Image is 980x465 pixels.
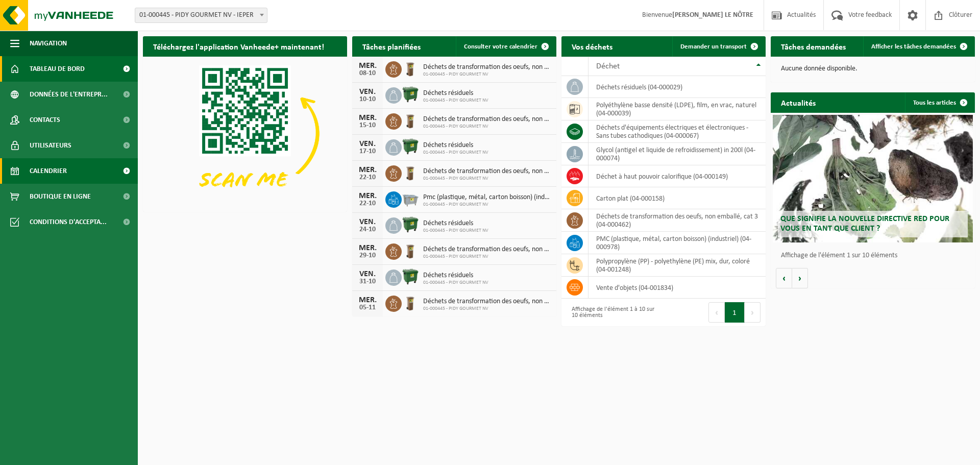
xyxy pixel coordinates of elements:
[30,184,91,209] span: Boutique en ligne
[589,143,766,165] td: glycol (antigel et liquide de refroidissement) in 200l (04-000074)
[357,114,378,122] div: MER.
[905,92,974,113] a: Tous les articles
[745,302,761,323] button: Next
[423,246,551,254] span: Déchets de transformation des oeufs, non emballé, cat 3
[871,43,956,50] span: Afficher les tâches demandées
[143,36,334,56] h2: Téléchargez l'application Vanheede+ maintenant!
[402,216,419,233] img: WB-1100-HPE-GN-01
[423,254,551,260] span: 01-000445 - PIDY GOURMET NV
[423,298,551,306] span: Déchets de transformation des oeufs, non emballé, cat 3
[423,89,488,97] span: Déchets résiduels
[357,270,378,278] div: VEN.
[708,302,725,323] button: Previous
[423,280,488,286] span: 01-000445 - PIDY GOURMET NV
[30,158,67,184] span: Calendrier
[423,141,488,150] span: Déchets résiduels
[30,56,85,82] span: Tableau de bord
[589,209,766,232] td: déchets de transformation des oeufs, non emballé, cat 3 (04-000462)
[771,92,826,112] h2: Actualités
[30,133,71,158] span: Utilisateurs
[781,65,965,72] p: Aucune donnée disponible.
[357,296,378,304] div: MER.
[771,36,856,56] h2: Tâches demandées
[357,252,378,259] div: 29-10
[423,124,551,130] span: 01-000445 - PIDY GOURMET NV
[423,115,551,124] span: Déchets de transformation des oeufs, non emballé, cat 3
[357,122,378,129] div: 15-10
[863,36,974,57] a: Afficher les tâches demandées
[780,215,949,233] span: Que signifie la nouvelle directive RED pour vous en tant que client ?
[402,294,419,311] img: WB-0140-HPE-BN-01
[567,301,658,324] div: Affichage de l'élément 1 à 10 sur 10 éléments
[352,36,431,56] h2: Tâches planifiées
[135,8,267,22] span: 01-000445 - PIDY GOURMET NV - IEPER
[423,97,488,104] span: 01-000445 - PIDY GOURMET NV
[589,76,766,98] td: déchets résiduels (04-000029)
[725,302,745,323] button: 1
[781,252,970,259] p: Affichage de l'élément 1 sur 10 éléments
[589,277,766,299] td: vente d'objets (04-001834)
[423,193,551,202] span: Pmc (plastique, métal, carton boisson) (industriel)
[357,96,378,103] div: 10-10
[357,192,378,200] div: MER.
[589,98,766,120] td: polyéthylène basse densité (LDPE), film, en vrac, naturel (04-000039)
[357,70,378,77] div: 08-10
[30,107,60,133] span: Contacts
[357,166,378,174] div: MER.
[792,268,808,288] button: Volgende
[589,120,766,143] td: déchets d'équipements électriques et électroniques - Sans tubes cathodiques (04-000067)
[143,57,347,210] img: Download de VHEPlus App
[357,226,378,233] div: 24-10
[402,138,419,155] img: WB-1100-HPE-GN-01
[596,62,620,70] span: Déchet
[464,43,537,50] span: Consulter votre calendrier
[357,200,378,207] div: 22-10
[357,140,378,148] div: VEN.
[357,88,378,96] div: VEN.
[402,242,419,259] img: WB-0140-HPE-BN-01
[30,82,108,107] span: Données de l'entrepr...
[423,63,551,71] span: Déchets de transformation des oeufs, non emballé, cat 3
[589,254,766,277] td: polypropylène (PP) - polyethylène (PE) mix, dur, coloré (04-001248)
[423,219,488,228] span: Déchets résiduels
[357,278,378,285] div: 31-10
[672,11,753,19] strong: [PERSON_NAME] LE NÔTRE
[402,60,419,77] img: WB-0140-HPE-BN-01
[30,31,67,56] span: Navigation
[589,165,766,187] td: déchet à haut pouvoir calorifique (04-000149)
[402,268,419,285] img: WB-1100-HPE-GN-01
[423,228,488,234] span: 01-000445 - PIDY GOURMET NV
[680,43,747,50] span: Demander un transport
[423,306,551,312] span: 01-000445 - PIDY GOURMET NV
[561,36,623,56] h2: Vos déchets
[402,86,419,103] img: WB-1100-HPE-GN-01
[30,209,107,235] span: Conditions d'accepta...
[456,36,555,57] a: Consulter votre calendrier
[357,148,378,155] div: 17-10
[672,36,765,57] a: Demander un transport
[357,244,378,252] div: MER.
[589,187,766,209] td: carton plat (04-000158)
[357,174,378,181] div: 22-10
[402,164,419,181] img: WB-0140-HPE-BN-01
[402,190,419,207] img: WB-2500-GAL-GY-01
[776,268,792,288] button: Vorige
[135,8,267,23] span: 01-000445 - PIDY GOURMET NV - IEPER
[773,115,973,242] a: Que signifie la nouvelle directive RED pour vous en tant que client ?
[423,272,488,280] span: Déchets résiduels
[423,176,551,182] span: 01-000445 - PIDY GOURMET NV
[589,232,766,254] td: PMC (plastique, métal, carton boisson) (industriel) (04-000978)
[357,62,378,70] div: MER.
[423,150,488,156] span: 01-000445 - PIDY GOURMET NV
[357,304,378,311] div: 05-11
[423,167,551,176] span: Déchets de transformation des oeufs, non emballé, cat 3
[423,71,551,78] span: 01-000445 - PIDY GOURMET NV
[402,112,419,129] img: WB-0140-HPE-BN-01
[357,218,378,226] div: VEN.
[423,202,551,208] span: 01-000445 - PIDY GOURMET NV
